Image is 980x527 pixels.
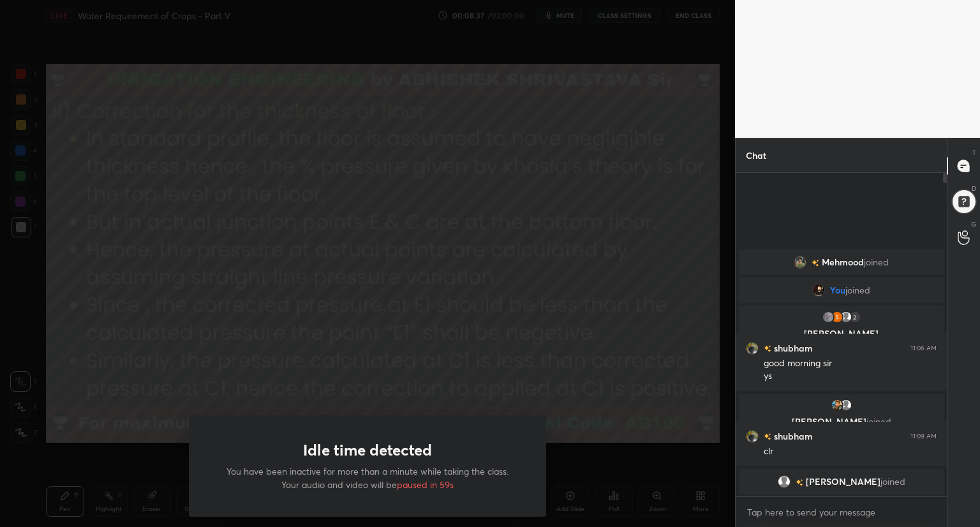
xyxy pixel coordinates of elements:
[764,370,937,383] div: ys
[822,257,864,267] span: Mehmood
[864,257,889,267] span: joined
[796,479,803,486] img: no-rating-badge.077c3623.svg
[764,433,771,440] img: no-rating-badge.077c3623.svg
[840,399,852,412] img: default.png
[822,311,835,323] img: 8c43f03b679c4aee964de8f8832c1c0c.jpg
[746,417,936,427] p: [PERSON_NAME]
[806,477,880,487] span: [PERSON_NAME]
[910,345,937,352] div: 11:06 AM
[971,219,976,229] p: G
[830,285,845,295] span: You
[778,475,791,488] img: default.png
[746,329,936,339] p: [PERSON_NAME]
[972,148,976,158] p: T
[831,311,843,323] img: fb3431a9b24e49a1b3bcbff65c499ed1.jpg
[303,441,432,459] h1: Idle time detected
[397,479,454,491] span: paused in 59s
[845,285,870,295] span: joined
[219,464,516,491] p: You have been inactive for more than a minute while taking the class. Your audio and video will be
[764,357,937,370] div: good morning sir
[849,311,861,323] div: 2
[771,429,813,443] h6: shubham
[910,433,937,440] div: 11:09 AM
[972,184,976,193] p: D
[812,260,819,267] img: no-rating-badge.077c3623.svg
[764,345,771,352] img: no-rating-badge.077c3623.svg
[812,284,825,297] img: ae866704e905434385cbdb892f4f5a96.jpg
[736,247,947,497] div: grid
[771,341,813,355] h6: shubham
[866,415,891,427] span: joined
[736,138,776,172] p: Chat
[764,445,937,458] div: clr
[831,399,843,412] img: 3a7fb95ce51e474399dd4c7fb3ce12a4.jpg
[880,477,905,487] span: joined
[794,256,806,269] img: 20a776d8277f4cfeaad999b0882c0bdc.jpg
[840,311,852,323] img: default.png
[746,342,759,355] img: b2b929bb3ee94a3c9d113740ffa956c2.jpg
[746,430,759,443] img: b2b929bb3ee94a3c9d113740ffa956c2.jpg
